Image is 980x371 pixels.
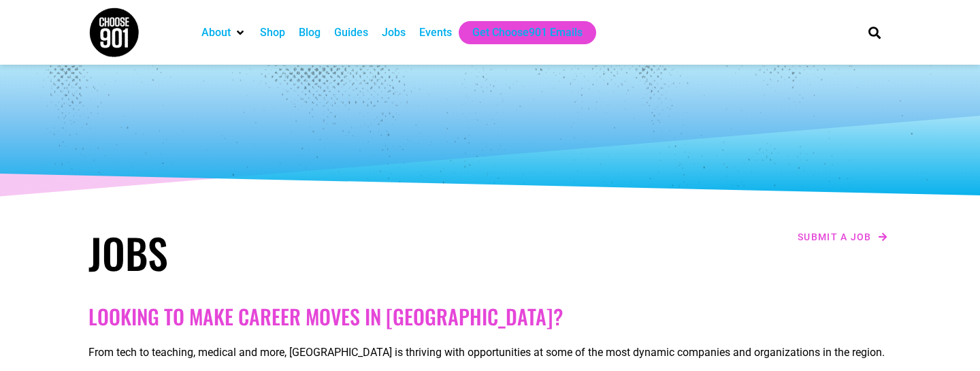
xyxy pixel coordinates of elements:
[195,21,253,44] div: About
[798,232,872,242] span: Submit a job
[382,25,406,41] a: Jobs
[794,228,892,246] a: Submit a job
[88,228,483,277] h1: Jobs
[864,21,886,44] div: Search
[195,21,845,44] nav: Main nav
[260,25,285,41] a: Shop
[88,344,892,361] p: From tech to teaching, medical and more, [GEOGRAPHIC_DATA] is thriving with opportunities at some...
[419,25,452,41] a: Events
[472,25,583,41] a: Get Choose901 Emails
[88,304,892,329] h2: Looking to make career moves in [GEOGRAPHIC_DATA]?
[299,25,321,41] a: Blog
[334,25,368,41] a: Guides
[201,25,231,41] a: About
